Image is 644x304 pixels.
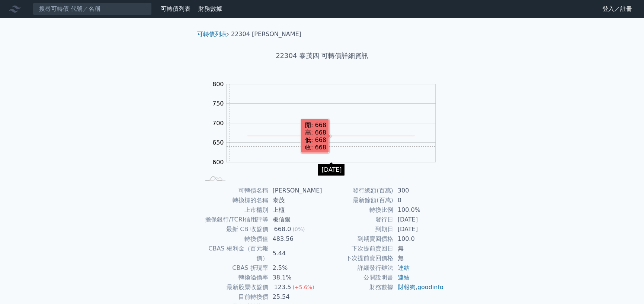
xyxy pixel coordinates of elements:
td: 上市櫃別 [200,205,268,215]
td: 2.5% [268,263,322,273]
td: [PERSON_NAME] [268,186,322,195]
td: 0 [393,195,444,205]
td: 最新餘額(百萬) [322,195,393,205]
a: goodinfo [417,284,443,291]
span: (+5.6%) [292,284,314,290]
li: › [197,30,229,39]
a: 可轉債列表 [161,5,190,12]
a: 可轉債列表 [197,30,227,38]
td: 最新股票收盤價 [200,282,268,292]
td: 下次提前賣回日 [322,244,393,253]
div: 668.0 [273,224,293,234]
td: 擔保銀行/TCRI信用評等 [200,215,268,224]
li: 22304 [PERSON_NAME] [231,30,301,39]
td: 轉換標的名稱 [200,195,268,205]
a: 財報狗 [398,284,416,291]
td: 上櫃 [268,205,322,215]
td: 發行總額(百萬) [322,186,393,195]
td: 泰茂 [268,195,322,205]
td: [DATE] [393,215,444,224]
td: 發行日 [322,215,393,224]
td: 可轉債名稱 [200,186,268,195]
td: 38.1% [268,273,322,282]
td: 5.44 [268,244,322,263]
span: (0%) [292,226,305,232]
h1: 22304 泰茂四 可轉債詳細資訊 [191,51,453,61]
tspan: [DATE] [321,166,342,173]
td: 無 [393,253,444,263]
td: 板信銀 [268,215,322,224]
td: , [393,282,444,292]
a: 連結 [398,274,410,281]
td: 到期賣回價格 [322,234,393,244]
td: 無 [393,244,444,253]
td: 100.0% [393,205,444,215]
td: 目前轉換價 [200,292,268,302]
div: 123.5 [273,282,293,292]
tspan: 750 [212,100,224,107]
td: 公開說明書 [322,273,393,282]
td: 25.54 [268,292,322,302]
tspan: 700 [212,120,224,127]
a: 登入／註冊 [596,3,638,15]
td: 轉換比例 [322,205,393,215]
a: 連結 [398,264,410,271]
td: 到期日 [322,224,393,234]
td: 轉換溢價率 [200,273,268,282]
td: 詳細發行辦法 [322,263,393,273]
td: [DATE] [393,224,444,234]
td: 最新 CB 收盤價 [200,224,268,234]
td: 下次提前賣回價格 [322,253,393,263]
td: 轉換價值 [200,234,268,244]
td: 300 [393,186,444,195]
a: 財務數據 [198,5,222,12]
tspan: 650 [212,139,224,146]
tspan: 800 [212,81,224,88]
td: 100.0 [393,234,444,244]
input: 搜尋可轉債 代號／名稱 [33,3,152,15]
td: 483.56 [268,234,322,244]
td: CBAS 權利金（百元報價） [200,244,268,263]
td: CBAS 折現率 [200,263,268,273]
tspan: 600 [212,159,224,166]
td: 財務數據 [322,282,393,292]
g: Chart [208,81,446,188]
